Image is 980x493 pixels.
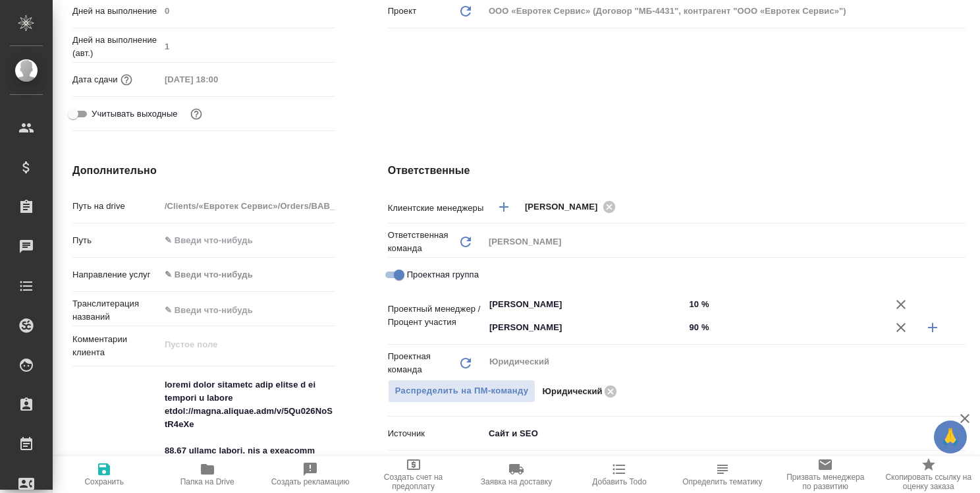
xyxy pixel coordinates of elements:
[160,231,335,250] input: ✎ Введи что-нибудь
[388,427,484,440] p: Источник
[877,456,980,493] button: Скопировать ссылку на оценку заказа
[118,71,135,88] button: Если добавить услуги и заполнить их объемом, то дата рассчитается автоматически
[92,107,178,121] span: Учитывать выходные
[188,105,205,123] button: Выбери, если сб и вс нужно считать рабочими днями для выполнения заказа.
[53,456,155,493] button: Сохранить
[407,268,479,281] span: Проектная группа
[782,473,869,491] span: Призвать менеджера по развитию
[72,333,160,359] p: Комментарии клиента
[934,420,967,453] button: 🙏
[388,303,484,329] p: Проектный менеджер / Процент участия
[155,456,258,493] button: Папка на Drive
[525,198,620,215] div: [PERSON_NAME]
[72,34,160,60] p: Дней на выполнение (авт.)
[592,477,646,486] span: Добавить Todo
[160,264,335,286] div: ✎ Введи что-нибудь
[388,5,417,18] p: Проект
[395,384,529,399] span: Распределить на ПМ-команду
[72,5,160,18] p: Дней на выполнение
[885,473,972,491] span: Скопировать ссылку на оценку заказа
[165,268,319,281] div: ✎ Введи что-нибудь
[677,326,680,329] button: Open
[465,456,568,493] button: Заявка на доставку
[388,202,484,215] p: Клиентские менеджеры
[72,73,118,86] p: Дата сдачи
[488,191,520,223] button: Добавить менеджера
[259,456,362,493] button: Создать рекламацию
[917,312,948,343] button: Добавить
[568,456,670,493] button: Добавить Todo
[542,385,602,398] p: Юридический
[160,37,335,56] input: Пустое поле
[484,422,966,445] div: Сайт и SEO
[160,1,335,20] input: Пустое поле
[388,380,536,403] span: В заказе уже есть ответственный ПМ или ПМ группа
[160,196,335,216] input: Пустое поле
[388,229,458,255] p: Ответственная команда
[682,477,762,486] span: Определить тематику
[72,163,335,179] h4: Дополнительно
[388,163,966,179] h4: Ответственные
[684,318,885,337] input: ✎ Введи что-нибудь
[484,231,966,253] div: [PERSON_NAME]
[958,206,961,208] button: Open
[684,295,885,314] input: ✎ Введи что-нибудь
[271,477,350,486] span: Создать рекламацию
[160,70,275,89] input: Пустое поле
[677,303,680,306] button: Open
[180,477,234,486] span: Папка на Drive
[72,268,160,281] p: Направление услуг
[774,456,877,493] button: Призвать менеджера по развитию
[525,200,606,214] span: [PERSON_NAME]
[388,350,458,376] p: Проектная команда
[369,473,456,491] span: Создать счет на предоплату
[939,423,962,451] span: 🙏
[671,456,774,493] button: Определить тематику
[160,301,335,320] input: ✎ Введи что-нибудь
[362,456,464,493] button: Создать счет на предоплату
[72,200,160,213] p: Путь на drive
[388,380,536,403] button: Распределить на ПМ-команду
[481,477,552,486] span: Заявка на доставку
[72,297,160,324] p: Транслитерация названий
[84,477,124,486] span: Сохранить
[72,234,160,247] p: Путь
